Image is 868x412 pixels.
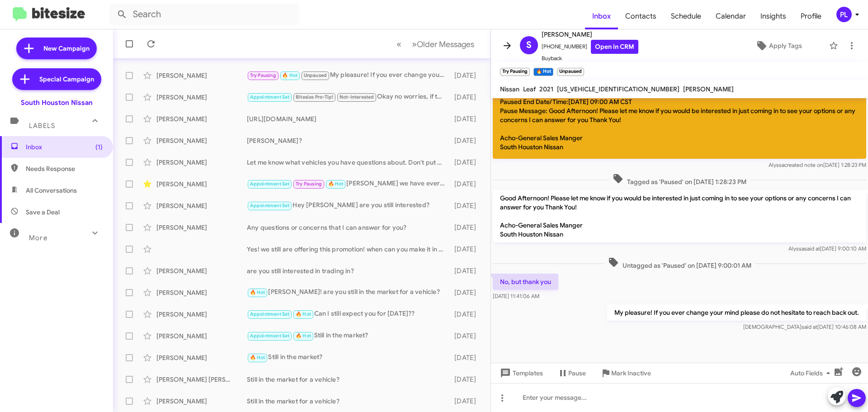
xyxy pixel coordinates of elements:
span: More [29,234,47,242]
span: [PERSON_NAME] [683,85,734,93]
div: [PERSON_NAME] [156,158,247,167]
span: Apply Tags [769,38,802,54]
div: Still in the market? [247,352,450,363]
span: Save a Deal [26,208,60,217]
span: Inbox [26,142,103,152]
button: Mark Inactive [593,365,658,381]
small: Try Pausing [500,68,530,76]
span: » [412,38,417,50]
div: [DATE] [450,201,483,210]
div: [PERSON_NAME] [156,93,247,102]
span: Not-Interested [340,94,374,100]
span: Appointment Set [250,181,290,187]
div: [DATE] [450,266,483,275]
div: [DATE] [450,93,483,102]
span: Buyback [542,54,638,63]
span: Appointment Set [250,333,290,339]
small: 🔥 Hot [533,68,553,76]
span: Unpaused [304,72,327,78]
div: [DATE] [450,310,483,319]
span: Appointment Set [250,203,290,208]
span: [PHONE_NUMBER] [542,40,638,54]
div: [PERSON_NAME] [156,136,247,145]
div: are you still interested in trading in? [247,266,450,275]
span: [DEMOGRAPHIC_DATA] [DATE] 10:46:08 AM [743,323,866,330]
div: Can I still expect you for [DATE]?? [247,309,450,319]
span: Alyssa [DATE] 9:00:10 AM [788,245,866,252]
a: Special Campaign [12,68,101,90]
span: (1) [95,142,103,152]
span: 2021 [539,85,553,93]
span: Appointment Set [250,94,290,100]
div: [PERSON_NAME] [156,310,247,319]
div: [URL][DOMAIN_NAME] [247,114,450,123]
span: Tagged as 'Paused' on [DATE] 1:28:23 PM [609,173,750,186]
span: Insights [753,3,793,29]
span: Schedule [664,3,708,29]
span: Templates [498,365,543,381]
div: [PERSON_NAME] [156,353,247,362]
input: Search [109,4,299,25]
div: [PERSON_NAME] [PERSON_NAME] [156,375,247,384]
div: [DATE] [450,245,483,254]
span: 🔥 Hot [250,289,265,295]
span: 🔥 Hot [250,355,265,360]
span: [PERSON_NAME] [542,29,638,40]
button: Previous [391,35,407,53]
span: Needs Response [26,164,103,173]
span: [US_VEHICLE_IDENTIFICATION_NUMBER] [557,85,679,93]
div: [PERSON_NAME] [156,223,247,232]
div: Hey [PERSON_NAME] are you still interested? [247,200,450,211]
span: Bitesize Pro-Tip! [296,94,333,100]
a: Calendar [708,3,753,29]
button: PL [829,7,858,22]
div: [DATE] [450,114,483,123]
div: [DATE] [450,223,483,232]
div: [DATE] [450,71,483,80]
button: Apply Tags [732,38,825,54]
div: [DATE] [450,331,483,341]
span: 🔥 Hot [282,72,297,78]
div: [PERSON_NAME] [156,71,247,80]
p: My pleasure! If you ever change your mind please do not hesitate to reach back out. [607,304,866,321]
div: [PERSON_NAME] [156,331,247,341]
span: S [526,38,532,52]
div: Okay no worries, if there are any changes on your end and on our end as well - please do reach ba... [247,92,450,102]
span: said at [804,245,820,252]
button: Pause [550,365,593,381]
span: Try Pausing [250,72,276,78]
div: [PERSON_NAME] [156,180,247,189]
p: No, but thank you [493,274,558,290]
span: Pause [568,365,586,381]
div: South Houston Nissan [21,98,93,107]
small: Unpaused [557,68,584,76]
span: 🔥 Hot [296,311,311,317]
span: Labels [29,122,55,130]
button: Auto Fields [783,365,841,381]
div: [DATE] [450,180,483,189]
p: Paused Paused End Date/Time:[DATE] 09:00 AM CST Pause Message: Good Afternoon! Please let me know... [493,81,866,159]
nav: Page navigation example [392,35,480,53]
div: [DATE] [450,136,483,145]
span: Mark Inactive [611,365,651,381]
p: Good Afternoon! Please let me know if you would be interested in just coming in to see your optio... [493,190,866,242]
span: 🔥 Hot [328,181,344,187]
div: Let me know what vehicles you have questions about. Don't put your name or phone number on anythi... [247,158,450,167]
span: Nissan [500,85,519,93]
a: New Campaign [16,38,97,59]
span: Profile [793,3,829,29]
div: [PERSON_NAME] we have everything ready to go for you to sign is there a concern holding you back? [247,179,450,189]
span: Auto Fields [790,365,834,381]
div: Still in the market? [247,331,450,341]
span: Appointment Set [250,311,290,317]
span: [DATE] 11:41:06 AM [493,293,539,299]
div: [PERSON_NAME]? [247,136,450,145]
button: Templates [491,365,550,381]
span: « [396,38,401,50]
div: [PERSON_NAME]! are you still in the market for a vehicle? [247,287,450,298]
div: Still in the market for a vehicle? [247,397,450,406]
span: All Conversations [26,186,77,195]
a: Inbox [585,3,618,29]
